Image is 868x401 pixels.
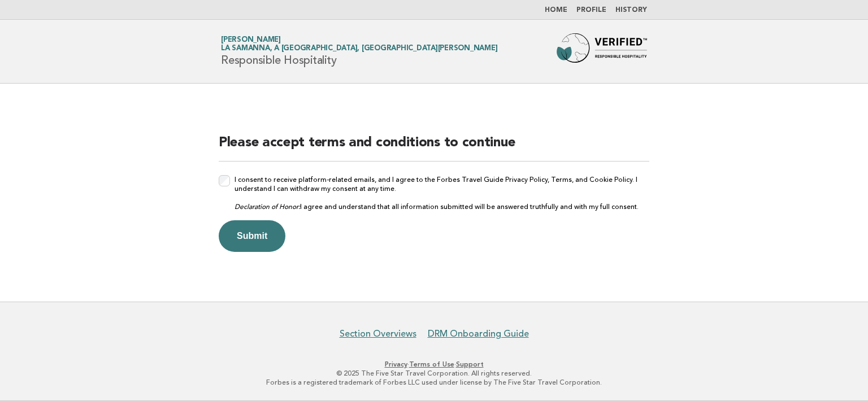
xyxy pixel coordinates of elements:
[557,33,647,69] img: Forbes Travel Guide
[221,37,497,66] h1: Responsible Hospitality
[615,7,647,14] a: History
[221,45,497,53] span: La Samanna, A [GEOGRAPHIC_DATA], [GEOGRAPHIC_DATA][PERSON_NAME]
[235,203,300,211] em: Declaration of Honor:
[88,369,780,378] p: © 2025 The Five Star Travel Corporation. All rights reserved.
[385,360,407,368] a: Privacy
[219,220,285,252] button: Submit
[576,7,606,14] a: Profile
[88,378,780,387] p: Forbes is a registered trademark of Forbes LLC used under license by The Five Star Travel Corpora...
[340,328,416,339] a: Section Overviews
[235,175,649,211] label: I consent to receive platform-related emails, and I agree to the Forbes Travel Guide Privacy Poli...
[428,328,529,339] a: DRM Onboarding Guide
[219,134,649,162] h2: Please accept terms and conditions to continue
[221,36,497,52] a: [PERSON_NAME]La Samanna, A [GEOGRAPHIC_DATA], [GEOGRAPHIC_DATA][PERSON_NAME]
[545,7,567,14] a: Home
[409,360,454,368] a: Terms of Use
[88,360,780,369] p: · ·
[456,360,484,368] a: Support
